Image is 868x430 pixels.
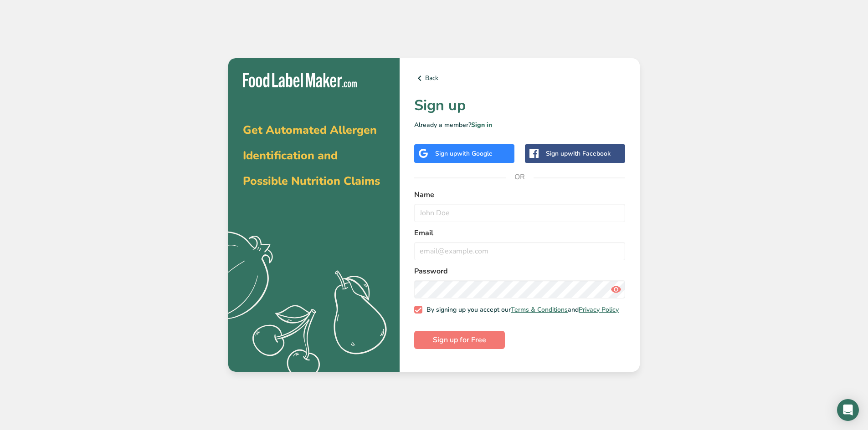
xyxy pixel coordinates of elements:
[414,204,625,222] input: John Doe
[243,73,357,88] img: Food Label Maker
[414,331,505,349] button: Sign up for Free
[435,149,493,158] div: Sign up
[422,306,619,314] span: By signing up you accept our and
[243,122,380,189] span: Get Automated Allergen Identification and Possible Nutrition Claims
[506,163,534,191] span: OR
[414,95,625,116] h1: Sign up
[414,228,625,238] label: Email
[471,121,492,129] a: Sign in
[568,149,611,158] span: with Facebook
[837,399,859,421] div: Open Intercom Messenger
[457,149,493,158] span: with Google
[414,73,625,84] a: Back
[414,242,625,260] input: email@example.com
[511,305,568,314] a: Terms & Conditions
[414,189,625,200] label: Name
[414,120,625,130] p: Already a member?
[414,266,625,277] label: Password
[579,305,619,314] a: Privacy Policy
[546,149,611,158] div: Sign up
[433,334,486,345] span: Sign up for Free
